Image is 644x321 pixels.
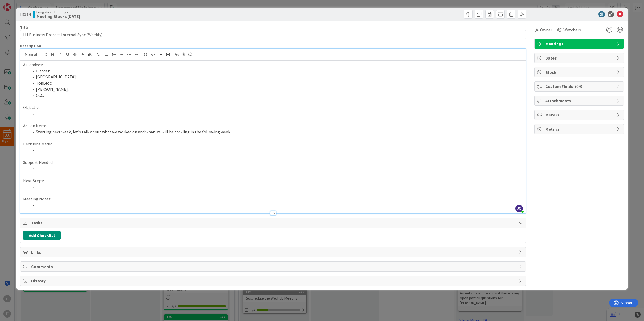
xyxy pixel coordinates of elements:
[30,129,523,135] li: Starting next week, let's talk about what we worked on and what we will be tackling in the follow...
[23,104,523,111] p: Objective:
[23,123,523,129] p: Action items:
[20,25,29,30] label: Title
[20,30,526,39] input: type card name here...
[23,159,523,166] p: Support Needed:
[545,83,614,90] span: Custom Fields
[24,12,31,17] b: 184
[540,27,552,33] span: Owner
[23,141,523,147] p: Decisions Made:
[563,27,581,33] span: Watchers
[36,10,80,14] span: Longstead Holdings
[31,278,516,284] span: History
[515,205,523,212] span: JC
[545,97,614,104] span: Attachments
[36,14,80,19] b: Meeting Blocks [DATE]
[20,11,31,17] span: ID
[11,1,24,7] span: Support
[23,231,61,240] button: Add Checklist
[30,80,523,86] li: TopBloc:
[31,249,516,256] span: Links
[545,41,614,47] span: Meetings
[20,43,41,48] span: Description
[31,263,516,270] span: Comments
[575,84,584,89] span: ( 0/0 )
[23,62,523,68] p: Attendees:
[545,69,614,75] span: Block
[545,126,614,132] span: Metrics
[30,92,523,99] li: CCC:
[30,74,523,80] li: [GEOGRAPHIC_DATA]:
[31,220,516,226] span: Tasks
[30,68,523,74] li: Citadel:
[545,55,614,61] span: Dates
[30,86,523,92] li: [PERSON_NAME]:
[23,178,523,184] p: Next Steps:
[545,112,614,118] span: Mirrors
[23,196,523,202] p: Meeting Notes:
